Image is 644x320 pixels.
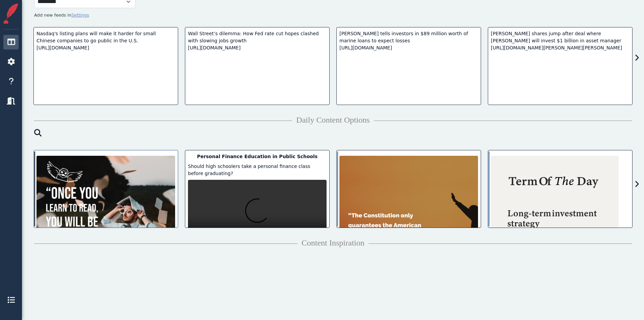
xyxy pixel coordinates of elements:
h4: Daily Content Options [34,115,632,125]
span: Add new feeds in [34,13,89,18]
h4: Content Inspiration [34,238,632,248]
a: Settings [71,13,89,18]
div: [PERSON_NAME] shares jump after deal where [PERSON_NAME] will invest $1 billion in asset manager ... [491,30,629,51]
iframe: Chat [615,290,639,315]
div: Personal Finance Education in Public Schools [188,153,327,160]
img: Storiful Square [1,3,21,24]
div: Should high schoolers take a personal finance class before graduating? [188,163,327,177]
div: Nasdaq's listing plans will make it harder for small Chinese companies to go public in the U.S. [... [37,30,175,51]
div: [PERSON_NAME] tells investors in $89 million worth of marine loans to expect losses [URL][DOMAIN_... [339,30,478,51]
div: Wall Street’s dilemma: How Fed rate cut hopes clashed with slowing jobs growth [URL][DOMAIN_NAME] [188,30,327,51]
